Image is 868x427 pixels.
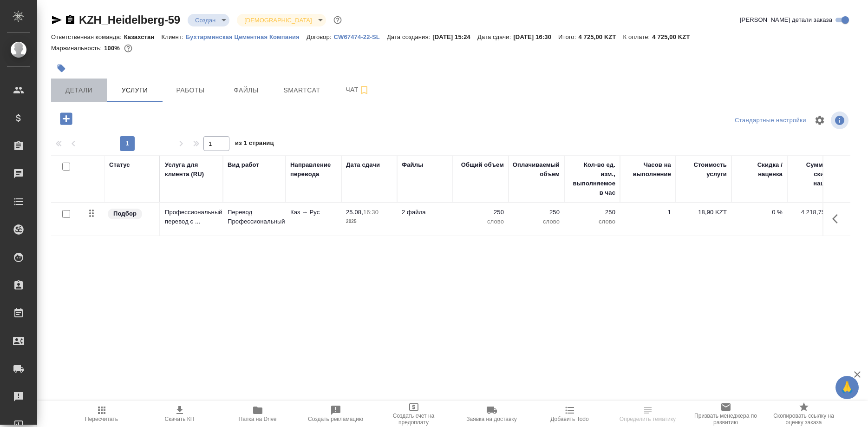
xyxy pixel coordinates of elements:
[51,14,62,26] button: Скопировать ссылку для ЯМессенджера
[432,33,477,40] p: [DATE] 15:24
[224,85,268,96] span: Файлы
[513,217,560,226] p: слово
[457,217,504,226] p: слово
[228,160,259,170] div: Вид работ
[346,209,363,216] p: 25.08,
[104,45,122,52] p: 100%
[334,33,387,40] a: CW67474-22-SL
[124,33,162,40] p: Казахстан
[461,160,504,170] div: Общий объем
[332,14,344,26] button: Доп статусы указывают на важность/срочность заказа
[387,33,432,40] p: Дата создания:
[335,84,380,96] span: Чат
[620,203,676,236] td: 1
[307,33,334,40] p: Договор:
[112,85,157,96] span: Услуги
[513,33,558,40] p: [DATE] 16:30
[835,376,859,399] button: 🙏
[241,16,314,24] button: [DEMOGRAPHIC_DATA]
[558,33,578,40] p: Итого:
[51,58,72,79] button: Добавить тэг
[809,109,831,131] span: Настроить таблицу
[652,33,697,40] p: 4 725,00 KZT
[192,16,218,24] button: Создан
[165,160,218,179] div: Услуга для клиента (RU)
[290,160,337,179] div: Направление перевода
[79,13,180,26] a: KZH_Heidelberg-59
[477,33,513,40] p: Дата сдачи:
[513,208,560,217] p: 250
[235,138,274,151] span: из 1 страниц
[736,208,783,217] p: 0 %
[57,85,101,96] span: Детали
[161,33,185,40] p: Клиент:
[280,85,324,96] span: Smartcat
[457,208,504,217] p: 250
[569,217,615,226] p: слово
[680,160,727,179] div: Стоимость услуги
[402,208,448,217] p: 2 файла
[53,109,79,128] button: Добавить услугу
[569,160,615,197] div: Кол-во ед. изм., выполняемое в час
[831,112,850,129] span: Посмотреть информацию
[186,33,307,40] a: Бухтарминская Цементная Компания
[165,208,218,226] p: Профессиональный перевод с ...
[346,160,380,170] div: Дата сдачи
[359,85,370,96] svg: Подписаться
[569,208,615,217] p: 250
[513,160,560,179] div: Оплачиваемый объем
[168,85,213,96] span: Работы
[732,113,809,128] div: split button
[237,14,326,26] div: Создан
[827,208,849,230] button: Показать кнопки
[51,33,124,40] p: Ответственная команда:
[625,160,671,179] div: Часов на выполнение
[680,208,727,217] p: 18,90 KZT
[113,209,137,218] p: Подбор
[186,33,307,40] p: Бухтарминская Цементная Компания
[363,209,379,216] p: 16:30
[109,160,130,170] div: Статус
[228,208,281,226] p: Перевод Профессиональный
[346,217,392,226] p: 2025
[334,33,387,40] p: CW67474-22-SL
[402,160,423,170] div: Файлы
[188,14,229,26] div: Создан
[623,33,653,40] p: К оплате:
[51,45,104,52] p: Маржинальность:
[578,33,623,40] p: 4 725,00 KZT
[839,378,855,397] span: 🙏
[65,14,76,26] button: Скопировать ссылку
[740,15,832,25] span: [PERSON_NAME] детали заказа
[736,160,783,179] div: Скидка / наценка
[792,160,838,188] div: Сумма без скидки / наценки
[792,208,838,217] p: 4 218,75 KZT
[122,42,134,54] button: 0.00 KZT;
[290,208,337,217] p: Каз → Рус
